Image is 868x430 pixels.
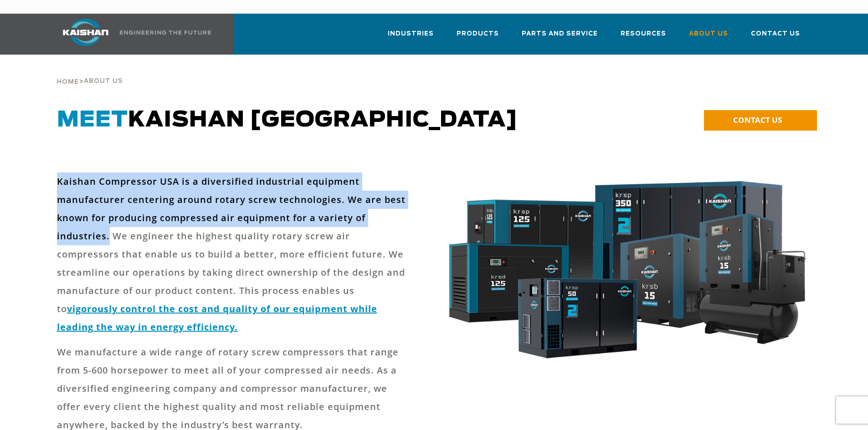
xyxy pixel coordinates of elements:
[522,29,598,39] span: Parts and Service
[56,79,79,85] span: Home
[57,303,377,333] a: vigorously control the cost and quality of our equipment while leading the way in energy efficiency.
[51,19,120,46] img: kaishan logo
[751,29,800,39] span: Contact Us
[733,115,782,125] span: CONTACT US
[57,109,518,131] span: Kaishan [GEOGRAPHIC_DATA]
[621,22,666,53] a: Resources
[751,22,800,53] a: Contact Us
[56,55,123,89] div: >
[440,172,812,374] img: krsb
[388,22,434,53] a: Industries
[704,110,817,131] a: CONTACT US
[388,29,434,39] span: Industries
[84,78,123,84] span: About Us
[120,30,211,35] img: Engineering the future
[457,22,499,53] a: Products
[57,172,411,336] p: Kaishan Compressor USA is a diversified industrial equipment manufacturer centering around rotary...
[57,109,128,131] span: Meet
[522,22,598,53] a: Parts and Service
[689,22,728,53] a: About Us
[689,29,728,39] span: About Us
[621,29,666,39] span: Resources
[56,77,79,86] a: Home
[457,29,499,39] span: Products
[51,14,213,55] a: Kaishan USA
